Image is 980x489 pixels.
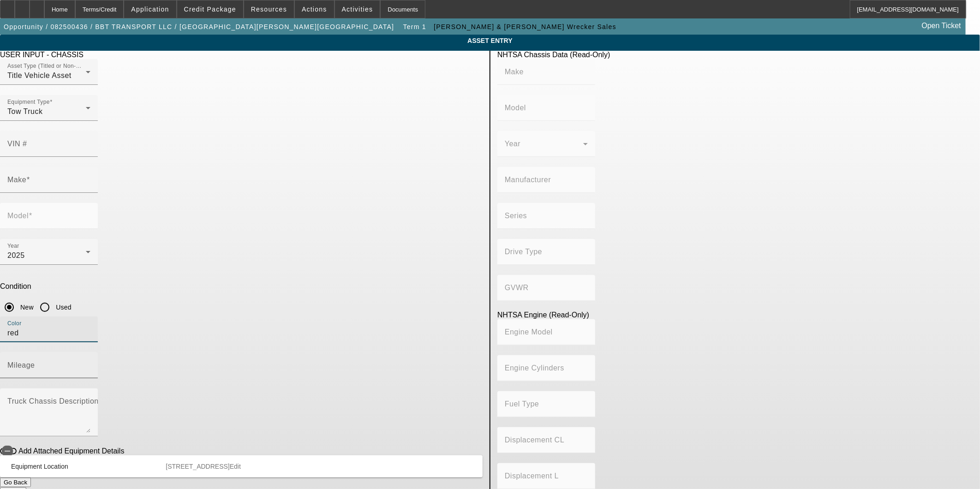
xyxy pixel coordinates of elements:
[7,321,22,327] mat-label: Color
[54,303,72,312] label: Used
[505,472,559,480] mat-label: Displacement L
[505,284,529,292] mat-label: GVWR
[7,397,215,405] mat-label: Truck Chassis Description (Describe the truck chassis only)
[431,18,619,35] button: [PERSON_NAME] & [PERSON_NAME] Wrecker Sales
[918,18,965,34] a: Open Ticket
[4,23,394,30] span: Opportunity / 082500436 / BBT TRANSPORT LLC / [GEOGRAPHIC_DATA][PERSON_NAME][GEOGRAPHIC_DATA]
[230,463,241,470] span: Edit
[505,212,527,220] mat-label: Series
[18,303,34,312] label: New
[124,0,176,18] button: Application
[7,37,973,44] span: ASSET ENTRY
[7,72,72,79] span: Title Vehicle Asset
[497,311,980,319] div: NHTSA Engine (Read-Only)
[7,243,19,249] mat-label: Year
[7,251,25,259] span: 2025
[7,99,50,105] mat-label: Equipment Type
[403,23,426,30] span: Term 1
[7,63,92,69] mat-label: Asset Type (Titled or Non-Titled)
[7,212,29,220] mat-label: Model
[302,6,327,13] span: Actions
[131,6,169,13] span: Application
[944,6,971,11] span: Delete asset
[335,0,380,18] button: Activities
[11,463,68,470] span: Equipment Location
[295,0,334,18] button: Actions
[7,107,43,115] span: Tow Truck
[17,447,124,455] label: Add Attached Equipment Details
[244,0,294,18] button: Resources
[505,176,551,184] mat-label: Manufacturer
[505,400,539,408] mat-label: Fuel Type
[505,328,553,336] mat-label: Engine Model
[400,18,430,35] button: Term 1
[7,176,26,184] mat-label: Make
[7,140,27,148] mat-label: VIN #
[184,6,236,13] span: Credit Package
[251,6,287,13] span: Resources
[342,6,373,13] span: Activities
[505,140,520,148] mat-label: Year
[505,104,526,112] mat-label: Model
[434,23,616,30] span: [PERSON_NAME] & [PERSON_NAME] Wrecker Sales
[505,436,564,444] mat-label: Displacement CL
[166,463,229,470] span: [STREET_ADDRESS]
[497,51,980,59] div: NHTSA Chassis Data (Read-Only)
[177,0,243,18] button: Credit Package
[505,68,524,76] mat-label: Make
[505,364,564,372] mat-label: Engine Cylinders
[505,248,542,256] mat-label: Drive Type
[7,361,35,369] mat-label: Mileage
